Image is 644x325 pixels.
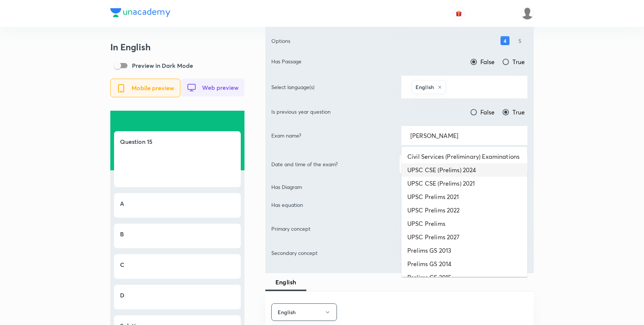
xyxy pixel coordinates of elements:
input: Search an exam [410,132,518,139]
li: UPSC Prelims 2027 [401,230,527,244]
p: Exam name? [271,132,301,139]
li: Prelims GS 2013 [401,244,527,257]
button: English [271,303,337,321]
li: Civil Services (Preliminary) Examinations [401,150,527,163]
p: Primary concept [271,225,310,233]
p: Date and time of the exam? [271,160,338,168]
img: avatar [455,10,462,17]
span: False [480,57,495,66]
li: Prelims GS 2015 [401,271,527,284]
span: False [480,108,495,117]
li: UPSC CSE (Prelims) 2024 [401,163,527,177]
h5: Question 15 [120,137,235,146]
img: Ajit [521,7,534,20]
li: UPSC CSE (Prelims) 2021 [401,177,527,190]
button: avatar [453,7,465,19]
button: Close [523,135,525,136]
p: Secondary concept [271,249,318,257]
span: English [270,278,302,287]
span: True [512,57,525,66]
img: Company Logo [110,8,170,17]
h3: In English [110,42,244,53]
h5: D [120,291,124,300]
p: Select language(s) [271,83,315,91]
h6: English [416,83,434,91]
button: Open [523,86,525,88]
p: Options [271,37,290,45]
h5: B [120,230,124,239]
h5: A [120,199,124,208]
li: Prelims GS 2014 [401,257,527,271]
span: True [512,108,525,117]
h6: 5 [515,36,524,45]
p: Has Diagram [271,183,302,192]
h5: C [120,260,124,269]
li: UPSC Prelims 2021 [401,190,527,203]
li: UPSC Prelims [401,217,527,230]
p: Has Passage [271,57,302,66]
span: Web preview [202,84,239,91]
a: Company Logo [110,8,170,19]
p: Preview in Dark Mode [132,61,193,70]
span: Mobile preview [132,85,174,91]
li: UPSC Prelims 2022 [401,203,527,217]
p: Is previous year question [271,108,331,117]
h6: 4 [501,36,509,45]
p: Has equation [271,201,303,210]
